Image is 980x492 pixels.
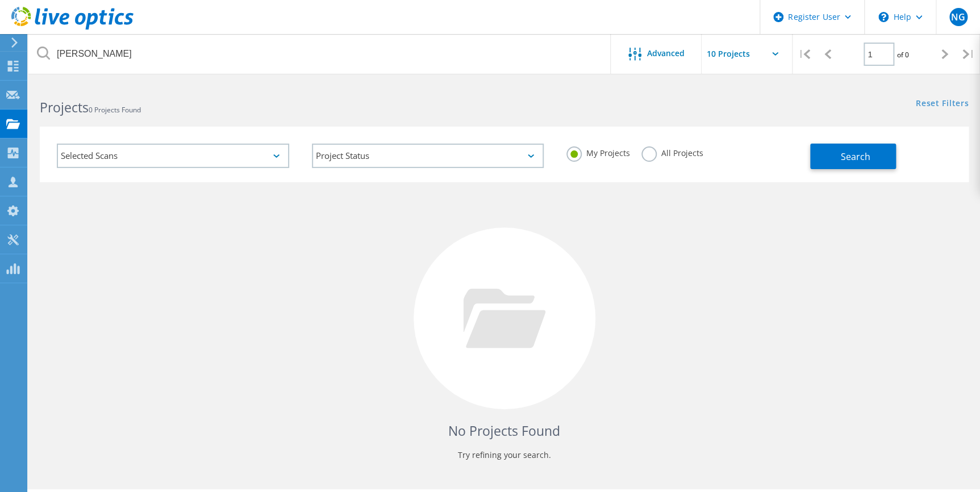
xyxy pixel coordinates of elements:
[951,12,965,22] span: NG
[916,99,969,109] a: Reset Filters
[840,150,870,163] span: Search
[11,24,134,32] a: Live Optics Dashboard
[566,146,630,157] label: My Projects
[40,98,89,116] b: Projects
[28,34,611,74] input: Search projects by name, owner, ID, company, etc
[878,12,889,22] svg: \n
[51,446,957,464] p: Try refining your search.
[312,144,544,168] div: Project Status
[810,144,896,169] button: Search
[51,422,957,440] h4: No Projects Found
[641,146,703,157] label: All Projects
[957,34,980,74] div: |
[57,144,289,168] div: Selected Scans
[897,50,909,60] span: of 0
[647,49,685,57] span: Advanced
[89,105,141,115] span: 0 Projects Found
[793,34,816,74] div: |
